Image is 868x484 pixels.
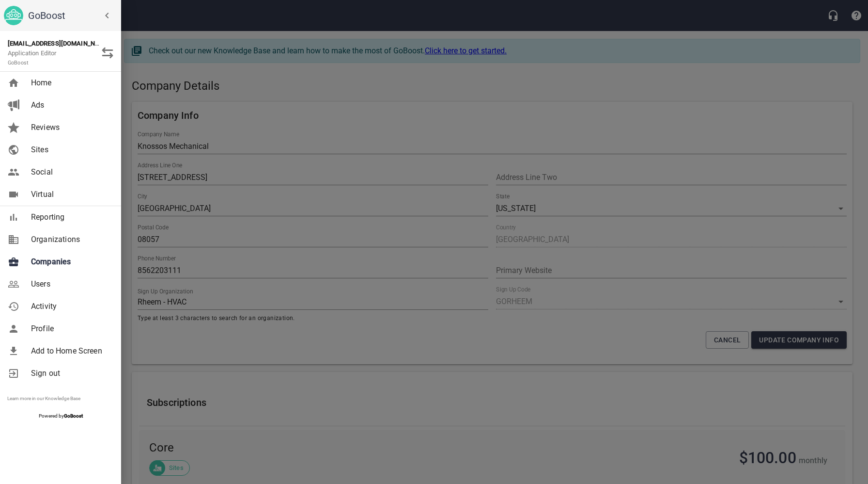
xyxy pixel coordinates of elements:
span: Powered by [39,413,83,419]
span: Activity [31,301,109,312]
strong: GoBoost [64,413,83,419]
span: Social [31,166,109,178]
span: Add to Home Screen [31,345,109,357]
span: Application Editor [8,49,57,66]
a: Learn more in our Knowledge Base [7,396,80,401]
span: Virtual [31,189,109,200]
span: Companies [31,256,109,268]
span: Reviews [31,122,109,133]
span: Reporting [31,211,109,223]
button: Switch Role [96,41,119,65]
span: Organizations [31,234,109,245]
span: Home [31,77,109,89]
img: go_boost_head.png [4,6,23,25]
span: Profile [31,323,109,335]
strong: [EMAIL_ADDRESS][DOMAIN_NAME] [8,40,110,47]
span: Sign out [31,368,109,379]
h6: GoBoost [28,8,117,23]
span: Sites [31,144,109,156]
span: Ads [31,99,109,111]
small: GoBoost [8,60,29,66]
span: Users [31,278,109,290]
